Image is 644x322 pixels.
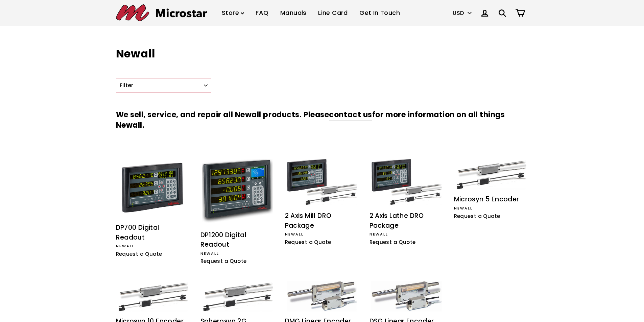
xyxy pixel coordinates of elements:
div: 2 Axis Mill DRO Package [285,211,359,230]
img: DP1200 Digital Readout [202,159,273,224]
span: Request a Quote [454,213,500,220]
img: Microsyn 10 Encoder [118,281,188,312]
a: Manuals [275,3,312,23]
img: Microsyn 5 Encoder [456,159,526,190]
ul: Primary [217,3,405,23]
a: DP700 Digital Readout DP700 Digital Readout Newall Request a Quote [116,159,190,260]
div: Newall [369,231,444,238]
a: 2 Axis Mill DRO Package 2 Axis Mill DRO Package Newall Request a Quote [285,159,359,248]
div: Microsyn 5 Encoder [454,195,528,204]
img: DMG Linear Encoder [287,281,357,312]
h1: Newall [116,46,528,61]
span: Request a Quote [116,250,162,257]
span: Request a Quote [285,239,331,246]
img: DP700 Digital Readout [118,159,188,217]
div: DP700 Digital Readout [116,223,190,242]
a: 2 Axis Lathe DRO Package 2 Axis Lathe DRO Package Newall Request a Quote [369,159,444,248]
a: FAQ [251,3,273,23]
h3: We sell, service, and repair all Newall products. Please for more information on all things Newall. [116,100,528,141]
div: Newall [116,243,190,249]
a: Microsyn 5 Encoder Microsyn 5 Encoder Newall Request a Quote [454,159,528,222]
img: DSG Linear Encoder [371,281,442,312]
span: Request a Quote [369,239,416,246]
img: Microstar Electronics [116,4,207,21]
img: Spherosyn 2G Encoder [202,281,273,312]
a: DP1200 Digital Readout DP1200 Digital Readout Newall Request a Quote [200,159,275,267]
a: Line Card [313,3,353,23]
span: Request a Quote [200,257,247,265]
div: Newall [200,251,275,257]
img: 2 Axis Lathe DRO Package [371,159,442,205]
a: contact us [329,109,372,121]
div: 2 Axis Lathe DRO Package [369,211,444,230]
img: 2 Axis Mill DRO Package [287,159,357,205]
a: Get In Touch [354,3,405,23]
a: Store [217,3,249,23]
div: Newall [454,205,528,212]
div: DP1200 Digital Readout [200,230,275,250]
div: Newall [285,231,359,238]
